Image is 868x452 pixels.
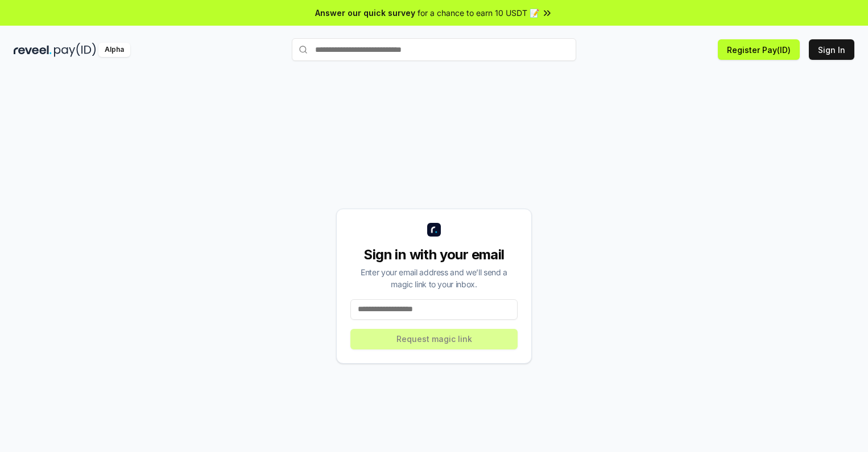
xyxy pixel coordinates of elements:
button: Sign In [809,39,854,60]
span: for a chance to earn 10 USDT 📝 [418,7,539,19]
span: Answer our quick survey [315,7,415,19]
img: pay_id [54,43,96,57]
img: logo_small [427,223,441,237]
div: Alpha [98,43,130,57]
div: Sign in with your email [350,246,518,264]
img: reveel_dark [14,43,52,57]
button: Register Pay(ID) [718,39,800,60]
div: Enter your email address and we’ll send a magic link to your inbox. [350,266,518,290]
